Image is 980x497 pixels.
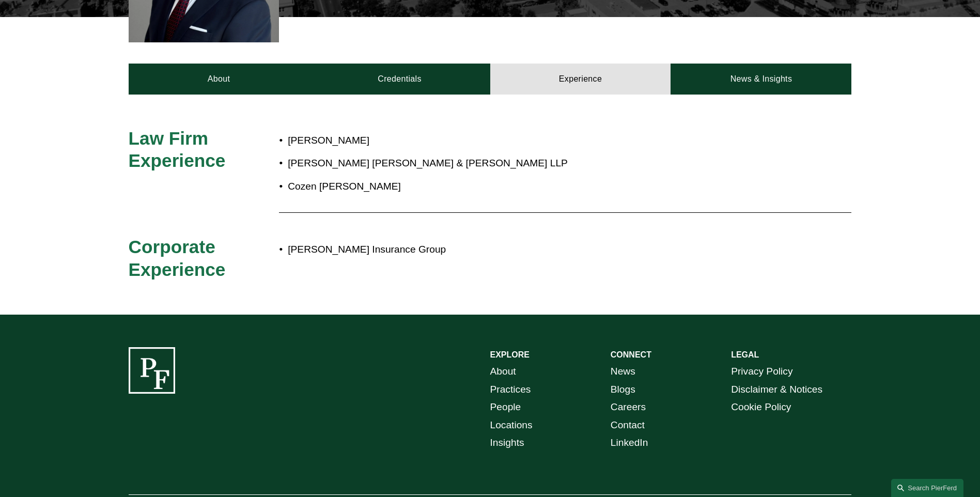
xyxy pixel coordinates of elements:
[731,350,759,359] strong: LEGAL
[288,132,761,150] p: [PERSON_NAME]
[129,128,226,171] span: Law Firm Experience
[490,350,530,359] strong: EXPLORE
[288,178,761,196] p: Cozen [PERSON_NAME]
[731,398,791,416] a: Cookie Policy
[731,381,822,399] a: Disclaimer & Notices
[490,363,516,381] a: About
[129,64,309,95] a: About
[611,416,645,434] a: Contact
[891,479,963,497] a: Search this site
[288,241,761,259] p: [PERSON_NAME] Insurance Group
[490,416,533,434] a: Locations
[731,363,792,381] a: Privacy Policy
[129,237,226,279] span: Corporate Experience
[288,154,761,173] p: [PERSON_NAME] [PERSON_NAME] & [PERSON_NAME] LLP
[671,64,851,95] a: News & Insights
[611,363,635,381] a: News
[490,64,671,95] a: Experience
[490,381,531,399] a: Practices
[611,350,651,359] strong: CONNECT
[611,398,646,416] a: Careers
[611,434,648,452] a: LinkedIn
[309,64,490,95] a: Credentials
[490,434,524,452] a: Insights
[490,398,521,416] a: People
[611,381,635,399] a: Blogs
